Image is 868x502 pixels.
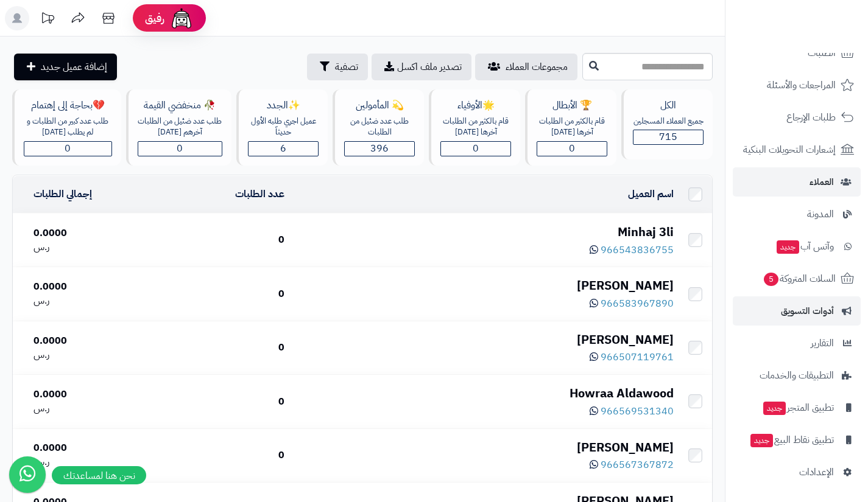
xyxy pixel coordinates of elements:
[124,89,234,166] a: 🥀 منخفضي القيمةطلب عدد ضئيل من الطلبات آخرهم [DATE]0
[786,109,836,126] span: طلبات الإرجاع
[10,89,124,166] a: 💔بحاجة إلى إهتمامطلب عدد كبير من الطلبات و لم يطلب [DATE]0
[523,89,619,166] a: 🏆 الأبطالقام بالكثير من الطلبات آخرها [DATE]0
[138,116,222,138] div: طلب عدد ضئيل من الطلبات آخرهم [DATE]
[34,388,134,402] div: 0.0000
[169,6,194,30] img: ai-face.png
[733,361,861,390] a: التطبيقات والخدمات
[733,264,861,293] a: السلات المتروكة5
[764,273,778,286] span: 5
[34,240,134,254] div: ر.س
[248,116,319,138] div: عميل اجري طلبه الأول حديثاّ
[733,103,861,132] a: طلبات الإرجاع
[590,404,674,419] a: 966569531340
[34,334,134,348] div: 0.0000
[138,99,222,113] div: 🥀 منخفضي القيمة
[144,287,284,301] div: 0
[733,71,861,100] a: المراجعات والأسئلة
[294,277,674,295] div: [PERSON_NAME]
[335,60,358,74] span: تصفية
[235,187,284,201] a: عدد الطلبات
[808,44,836,61] span: الطلبات
[34,455,134,469] div: ر.س
[34,294,134,308] div: ر.س
[24,99,112,113] div: 💔بحاجة إلى إهتمام
[590,296,674,311] a: 966583967890
[601,404,674,419] span: 966569531340
[32,6,63,33] a: تحديثات المنصة
[590,350,674,364] a: 966507119761
[777,240,799,254] span: جديد
[763,270,836,287] span: السلات المتروكة
[810,173,834,190] span: العملاء
[34,402,134,416] div: ر.س
[781,302,834,319] span: أدوات التسويق
[537,99,607,113] div: 🏆 الأبطال
[601,296,674,311] span: 966583967890
[601,243,674,257] span: 966543836755
[14,54,117,80] a: إضافة عميل جديد
[733,38,861,68] a: الطلبات
[294,331,674,349] div: [PERSON_NAME]
[41,60,107,74] span: إضافة عميل جديد
[733,232,861,261] a: وآتس آبجديد
[370,141,389,156] span: 396
[24,116,112,138] div: طلب عدد كبير من الطلبات و لم يطلب [DATE]
[749,431,834,448] span: تطبيق نقاط البيع
[590,243,674,257] a: 966543836755
[659,130,677,144] span: 715
[569,141,575,156] span: 0
[372,54,471,80] a: تصدير ملف اكسل
[633,116,704,127] div: جميع العملاء المسجلين
[144,395,284,409] div: 0
[426,89,523,166] a: 🌟الأوفياءقام بالكثير من الطلبات آخرها [DATE]0
[473,141,479,156] span: 0
[733,135,861,164] a: إشعارات التحويلات البنكية
[633,99,704,113] div: الكل
[280,141,286,156] span: 6
[733,458,861,487] a: الإعدادات
[34,348,134,362] div: ر.س
[34,226,134,240] div: 0.0000
[537,116,607,138] div: قام بالكثير من الطلبات آخرها [DATE]
[811,335,834,352] span: التقارير
[733,296,861,326] a: أدوات التسويق
[799,464,834,481] span: الإعدادات
[628,187,674,201] a: اسم العميل
[590,458,674,472] a: 966567367872
[775,238,834,255] span: وآتس آب
[601,458,674,472] span: 966567367872
[330,89,426,166] a: 💫 المأمولينطلب عدد ضئيل من الطلبات396
[733,425,861,455] a: تطبيق نقاط البيعجديد
[294,385,674,402] div: Howraa Aldawood
[750,434,773,447] span: جديد
[807,206,834,223] span: المدونة
[307,54,368,80] button: تصفية
[506,60,568,74] span: مجموعات العملاء
[234,89,330,166] a: ✨الجددعميل اجري طلبه الأول حديثاّ6
[762,399,834,416] span: تطبيق المتجر
[619,89,715,166] a: الكلجميع العملاء المسجلين715
[144,341,284,355] div: 0
[440,116,511,138] div: قام بالكثير من الطلبات آخرها [DATE]
[65,141,71,156] span: 0
[601,350,674,364] span: 966507119761
[294,439,674,456] div: [PERSON_NAME]
[344,99,415,113] div: 💫 المأمولين
[34,280,134,294] div: 0.0000
[763,402,786,415] span: جديد
[440,99,511,113] div: 🌟الأوفياء
[177,141,183,156] span: 0
[475,54,577,80] a: مجموعات العملاء
[145,11,164,26] span: رفيق
[34,187,92,201] a: إجمالي الطلبات
[760,367,834,384] span: التطبيقات والخدمات
[34,441,134,455] div: 0.0000
[733,200,861,229] a: المدونة
[294,223,674,241] div: Minhaj 3li
[344,116,415,138] div: طلب عدد ضئيل من الطلبات
[397,60,462,74] span: تصدير ملف اكسل
[785,34,856,60] img: logo-2.png
[767,77,836,94] span: المراجعات والأسئلة
[733,167,861,197] a: العملاء
[743,141,836,158] span: إشعارات التحويلات البنكية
